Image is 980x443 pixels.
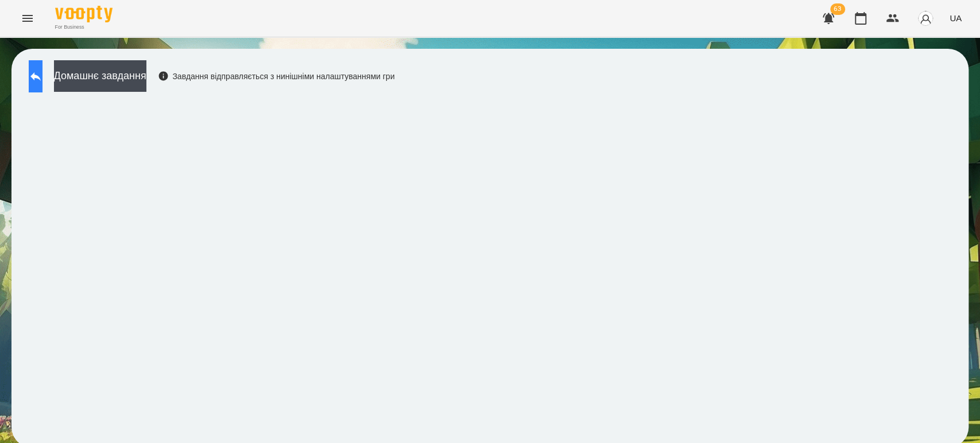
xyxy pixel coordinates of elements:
span: 63 [830,3,845,15]
div: Завдання відправляється з нинішніми налаштуваннями гри [158,71,395,82]
img: avatar_s.png [917,10,933,26]
span: For Business [55,24,113,31]
button: Домашнє завдання [54,60,146,92]
img: Voopty Logo [55,6,113,22]
button: Menu [14,5,41,32]
button: UA [945,7,966,29]
span: UA [950,12,962,24]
